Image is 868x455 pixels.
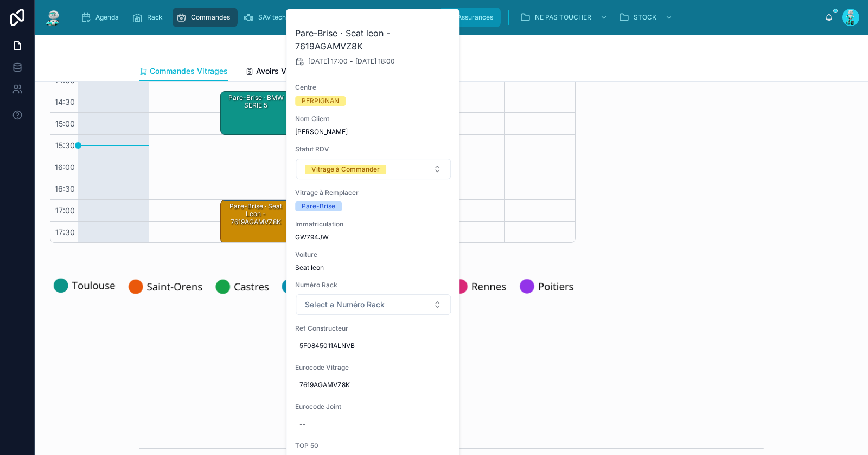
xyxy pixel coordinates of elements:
[457,13,493,22] span: Assurances
[295,233,451,242] span: GW794JW
[295,363,451,372] span: Eurocode Vitrage
[147,13,163,22] span: Rack
[52,184,78,193] span: 16:30
[295,145,451,154] span: Statut RDV
[77,8,126,27] a: Agenda
[295,128,451,136] span: [PERSON_NAME]
[245,61,312,83] a: Avoirs Vitrages
[240,8,315,27] a: SAV techniciens
[439,8,501,27] a: Assurances
[52,97,78,106] span: 14:30
[615,8,678,27] a: STOCK
[50,273,576,405] img: 22805-Toulouse-(2).png
[139,61,228,82] a: Commandes Vitrages
[302,96,339,106] div: PERPIGNAN
[53,141,78,150] span: 15:30
[317,8,371,27] a: Cadeaux
[53,206,78,215] span: 17:00
[516,8,613,27] a: NE PAS TOUCHER
[72,5,825,29] div: scrollable content
[222,93,290,111] div: Pare-Brise · BMW SERIE 5
[43,9,63,26] img: App logo
[52,75,78,85] span: 14:00
[295,115,451,123] span: Nom Client
[150,66,228,77] span: Commandes Vitrages
[191,13,230,22] span: Commandes
[302,201,335,211] div: Pare-Brise
[308,57,348,66] span: [DATE] 17:00
[221,200,290,243] div: Pare-Brise · Seat leon - 7619AGAMVZ8K
[634,13,656,22] span: STOCK
[129,8,170,27] a: Rack
[305,299,385,310] span: Select a Numéro Rack
[221,92,290,134] div: Pare-Brise · BMW SERIE 5
[256,66,312,77] span: Avoirs Vitrages
[295,188,451,197] span: Vitrage à Remplacer
[295,441,451,450] span: TOP 50
[295,83,451,92] span: Centre
[373,8,437,27] a: Parrainages
[53,227,78,237] span: 17:30
[355,57,395,66] span: [DATE] 18:00
[295,220,451,229] span: Immatriculation
[173,8,238,27] a: Commandes
[295,324,451,333] span: Ref Constructeur
[295,402,451,411] span: Eurocode Joint
[299,342,447,350] span: 5F0845011ALNVB
[299,381,447,389] span: 7619AGAMVZ8K
[295,263,451,272] span: Seat leon
[52,162,78,172] span: 16:00
[295,281,451,289] span: Numéro Rack
[350,57,353,66] span: -
[296,159,451,179] button: Select Button
[53,119,78,128] span: 15:00
[222,201,290,227] div: Pare-Brise · Seat leon - 7619AGAMVZ8K
[296,294,451,315] button: Select Button
[311,165,380,174] div: Vitrage à Commander
[299,420,306,428] div: --
[95,13,119,22] span: Agenda
[535,13,591,22] span: NE PAS TOUCHER
[258,13,308,22] span: SAV techniciens
[295,27,451,53] h2: Pare-Brise · Seat leon - 7619AGAMVZ8K
[295,250,451,259] span: Voiture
